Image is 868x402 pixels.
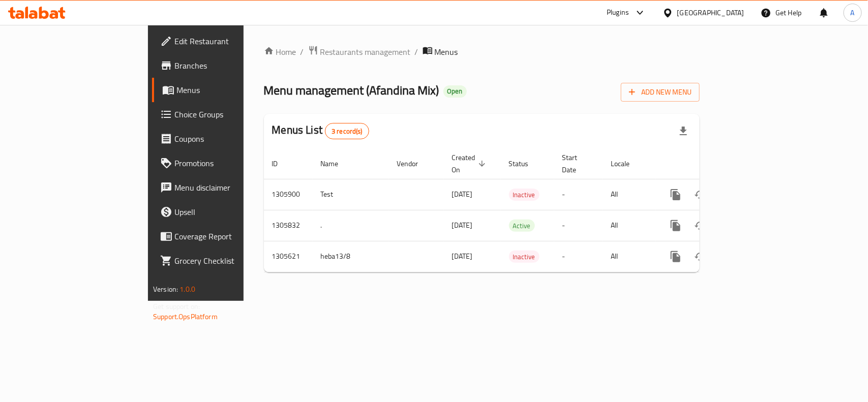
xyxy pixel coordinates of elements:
span: Name [321,158,352,170]
span: Get support on: [153,300,200,313]
span: Inactive [509,189,540,201]
div: Inactive [509,251,540,263]
table: enhanced table [264,148,769,272]
button: Change Status [688,213,712,238]
span: 1.0.0 [179,283,195,296]
div: Active [509,220,535,232]
button: Change Status [688,182,712,207]
span: Vendor [397,158,432,170]
div: Total records count [325,123,369,139]
span: Choice Groups [174,108,285,120]
span: [DATE] [452,219,473,232]
span: Menu disclaimer [174,181,285,194]
a: Grocery Checklist [152,249,293,273]
span: Menu management ( Afandina Mix ) [264,79,439,102]
a: Choice Groups [152,102,293,127]
a: Branches [152,53,293,78]
a: Restaurants management [308,45,411,58]
span: Open [443,87,467,96]
a: Coupons [152,127,293,151]
li: / [301,46,304,58]
td: All [603,241,655,272]
a: Promotions [152,151,293,175]
span: Coupons [174,133,285,145]
button: more [664,213,688,238]
td: All [603,210,655,241]
span: Add New Menu [629,86,692,99]
nav: breadcrumb [264,45,700,58]
span: Menus [176,84,285,96]
th: Actions [655,148,769,179]
button: more [664,244,688,269]
span: Edit Restaurant [174,35,285,47]
button: more [664,182,688,207]
span: Inactive [509,251,540,263]
span: Active [509,220,535,232]
span: Created On [452,151,489,176]
span: 3 record(s) [325,127,369,136]
td: . [313,210,389,241]
span: Coverage Report [174,230,285,242]
button: Change Status [688,244,712,269]
a: Support.OpsPlatform [153,310,218,323]
button: Add New Menu [621,83,700,102]
span: Locale [611,158,643,170]
li: / [415,46,418,58]
div: Inactive [509,189,540,201]
td: - [554,241,603,272]
a: Menus [152,78,293,102]
span: Menus [435,46,458,58]
td: - [554,179,603,210]
span: Grocery Checklist [174,255,285,267]
div: Export file [671,119,696,143]
a: Upsell [152,200,293,224]
td: Test [313,179,389,210]
div: Open [443,85,467,98]
span: Status [509,158,542,170]
span: [DATE] [452,250,473,263]
span: Promotions [174,157,285,169]
div: [GEOGRAPHIC_DATA] [677,7,744,18]
a: Coverage Report [152,224,293,249]
h2: Menus List [272,122,369,139]
span: Restaurants management [320,46,411,58]
span: ID [272,158,291,170]
div: Plugins [607,7,629,19]
span: [DATE] [452,188,473,201]
span: Upsell [174,206,285,218]
td: heba13/8 [313,241,389,272]
span: Version: [153,283,178,296]
span: A [851,7,855,18]
a: Menu disclaimer [152,175,293,200]
span: Branches [174,59,285,72]
td: - [554,210,603,241]
span: Start Date [562,151,591,176]
td: All [603,179,655,210]
a: Edit Restaurant [152,29,293,53]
